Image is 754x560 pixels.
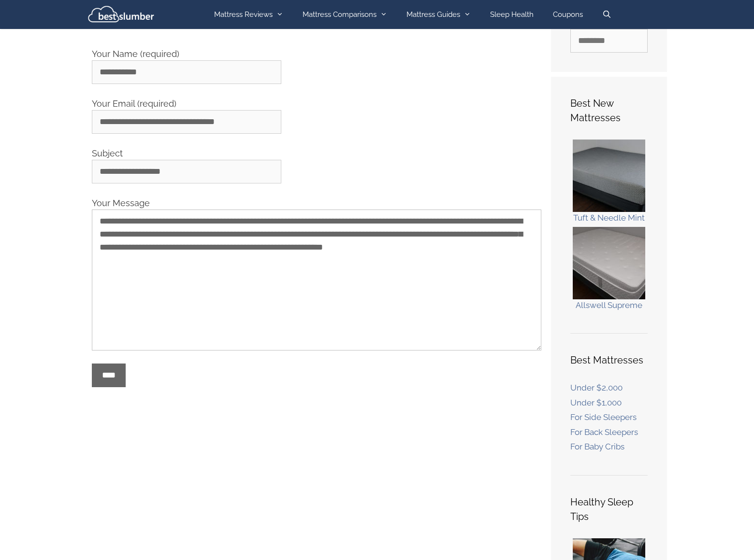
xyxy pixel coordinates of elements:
[92,47,541,387] form: Contact form
[570,383,623,392] a: Under $2,000
[92,160,281,183] input: Subject
[92,49,281,76] label: Your Name (required)
[570,495,648,524] h4: Healthy Sleep Tips
[570,412,637,422] a: For Side Sleepers
[573,213,645,223] a: Tuft & Needle Mint
[573,227,645,299] img: Allswell Supreme Mattress
[92,198,541,221] label: Your Message
[570,442,624,451] a: For Baby Cribs
[573,140,645,212] img: Tuft and Needle Mint Mattress
[570,353,648,367] h4: Best Mattresses
[570,96,648,125] h4: Best New Mattresses
[570,427,638,437] a: For Back Sleepers
[92,60,281,84] input: Your Name (required)
[92,210,541,350] textarea: Your Message
[576,300,642,310] a: Allswell Supreme
[92,110,281,134] input: Your Email (required)
[92,98,281,126] label: Your Email (required)
[570,398,622,407] a: Under $1,000
[92,148,281,176] label: Subject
